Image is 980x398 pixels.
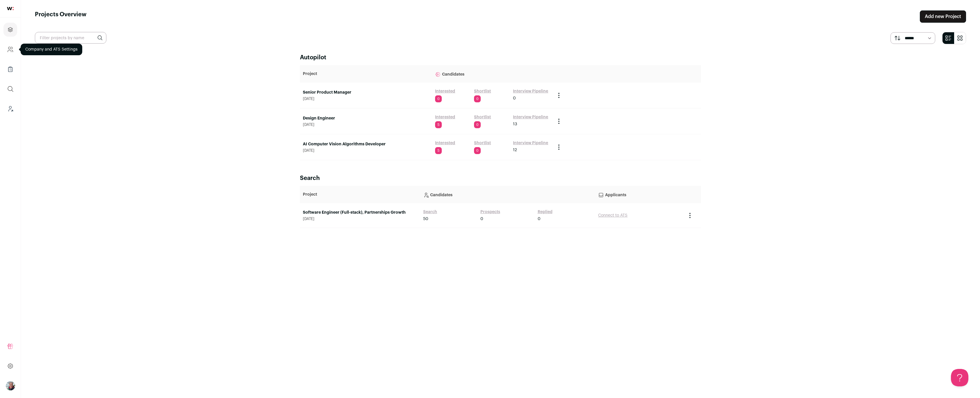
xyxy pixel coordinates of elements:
[35,10,87,23] h1: Projects Overview
[951,369,968,386] iframe: Toggle Customer Support
[480,209,500,215] a: Prospects
[303,192,417,197] p: Project
[3,23,17,37] a: Projects
[303,148,429,153] span: [DATE]
[35,32,106,44] input: Filter projects by name
[303,217,417,221] span: [DATE]
[474,140,491,146] a: Shortlist
[513,121,517,127] span: 13
[474,114,491,120] a: Shortlist
[435,88,455,94] a: Interested
[423,209,437,215] a: Search
[555,144,562,151] button: Project Actions
[303,97,429,101] span: [DATE]
[423,189,592,200] p: Candidates
[513,140,548,146] a: Interview Pipeline
[303,71,429,77] p: Project
[303,90,429,95] a: Senior Product Manager
[303,122,429,127] span: [DATE]
[303,210,417,215] a: Software Engineer (Full-stack), Partnerships Growth
[435,95,442,102] span: 0
[598,189,681,200] p: Applicants
[474,88,491,94] a: Shortlist
[300,53,701,62] h2: Autopilot
[920,10,966,23] a: Add new Project
[3,62,17,76] a: Company Lists
[423,216,428,222] span: 50
[513,88,548,94] a: Interview Pipeline
[474,147,481,154] span: 0
[303,141,429,147] a: AI Computer Vision Algorithms Developer
[303,115,429,121] a: Design Engineer
[21,44,82,55] div: Company and ATS Settings
[513,147,517,153] span: 12
[474,121,481,128] span: 0
[3,42,17,56] a: Company and ATS Settings
[435,147,442,154] span: 5
[538,216,541,222] span: 0
[513,114,548,120] a: Interview Pipeline
[480,216,483,222] span: 0
[555,118,562,125] button: Project Actions
[598,213,627,217] a: Connect to ATS
[7,7,14,10] img: wellfound-shorthand-0d5821cbd27db2630d0214b213865d53afaa358527fdda9d0ea32b1df1b89c2c.svg
[6,381,15,390] button: Open dropdown
[686,212,693,219] button: Project Actions
[6,381,15,390] img: 14022209-medium_jpg
[435,68,550,80] p: Candidates
[474,95,481,102] span: 0
[435,114,455,120] a: Interested
[3,102,17,116] a: Leads (Backoffice)
[300,174,701,182] h2: Search
[538,209,552,215] a: Replied
[513,95,516,101] span: 0
[435,140,455,146] a: Interested
[555,92,562,99] button: Project Actions
[435,121,442,128] span: 5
